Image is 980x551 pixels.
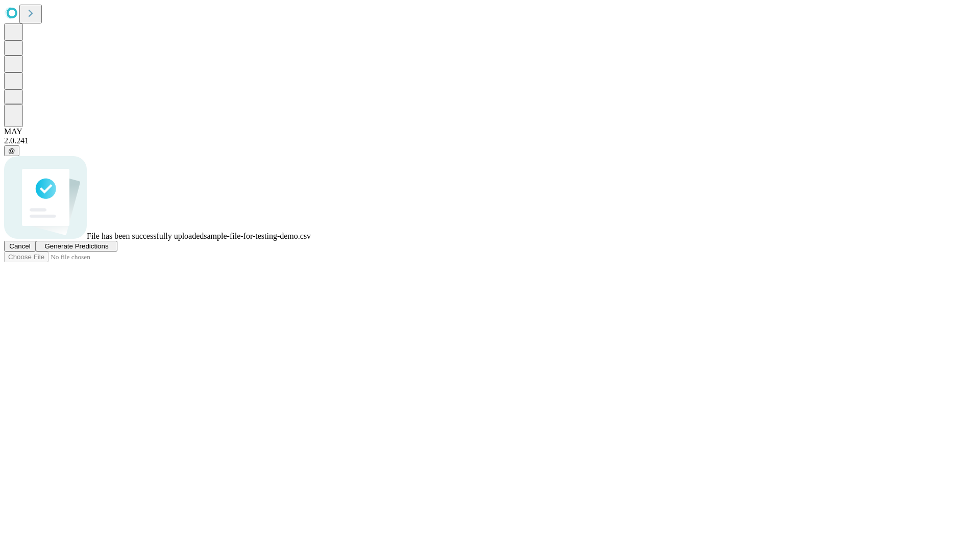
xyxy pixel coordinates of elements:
span: @ [8,147,15,155]
span: sample-file-for-testing-demo.csv [204,232,311,240]
div: MAY [4,127,976,136]
span: Generate Predictions [44,242,108,250]
button: Generate Predictions [36,241,117,252]
span: File has been successfully uploaded [87,232,204,240]
button: @ [4,145,19,156]
span: Cancel [9,242,31,250]
div: 2.0.241 [4,136,976,145]
button: Cancel [4,241,36,252]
